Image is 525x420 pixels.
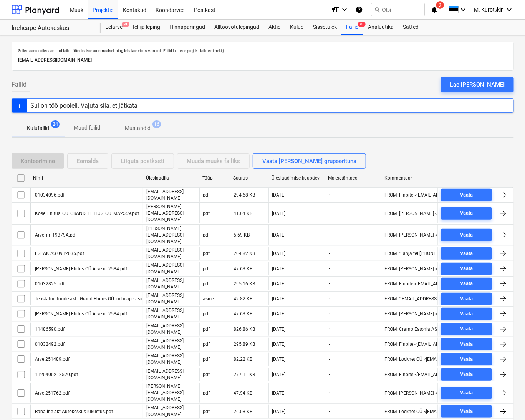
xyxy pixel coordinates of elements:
[398,20,423,35] div: Sätted
[74,124,100,132] p: Muud failid
[34,211,139,216] div: Kose_Ehitus_OU_GRAND_EHITUS_OU_MA2559.pdf
[34,296,146,302] div: Teostatud tööde akt - Grand Ehitus OÜ Inchcape.asice
[33,175,140,181] div: Nimi
[328,280,331,287] span: -
[328,356,331,363] span: -
[234,372,255,377] div: 277.11 KB
[203,251,210,256] div: pdf
[328,408,331,415] span: -
[34,232,77,238] div: Arve_nr_19379A.pdf
[234,192,255,198] div: 294.68 KB
[146,383,196,403] p: [PERSON_NAME][EMAIL_ADDRESS][DOMAIN_NAME]
[460,355,473,364] div: Vaata
[152,120,161,128] span: 16
[441,323,492,335] button: Vaata
[272,327,285,332] div: [DATE]
[328,175,378,181] div: Maksetähtaeg
[101,20,127,35] div: Eelarve
[165,20,210,35] a: Hinnapäringud
[234,390,252,396] div: 47.94 KB
[146,307,196,320] p: [EMAIL_ADDRESS][DOMAIN_NAME]
[18,56,507,64] p: [EMAIL_ADDRESS][DOMAIN_NAME]
[363,20,398,35] div: Analüütika
[18,48,507,53] p: Sellele aadressile saadetud failid töödeldakse automaatselt ning tehakse viirusekontroll. Failid ...
[384,175,435,181] div: Kommentaar
[441,207,492,220] button: Vaata
[441,308,492,320] button: Vaata
[328,250,331,257] span: -
[202,175,227,181] div: Tüüp
[460,325,473,333] div: Vaata
[34,409,113,414] div: Rahaline akt Autokeskus lukustus.pdf
[34,266,127,272] div: [PERSON_NAME] Ehitus OÜ Arve nr 2584.pdf
[328,311,331,317] span: -
[27,124,49,132] p: Kulufailid
[127,20,165,35] a: Tellija leping
[340,5,349,14] i: keyboard_arrow_down
[234,409,252,414] div: 26.08 KB
[210,20,264,35] a: Alltöövõtulepingud
[233,175,265,181] div: Suurus
[460,310,473,318] div: Vaata
[308,20,341,35] a: Sissetulek
[328,210,331,217] span: -
[441,368,492,381] button: Vaata
[460,370,473,379] div: Vaata
[328,390,331,396] span: -
[203,281,210,287] div: pdf
[272,390,285,396] div: [DATE]
[272,281,285,287] div: [DATE]
[460,231,473,240] div: Vaata
[441,77,514,92] button: Lae [PERSON_NAME]
[272,266,285,272] div: [DATE]
[374,7,381,13] span: search
[203,409,210,414] div: pdf
[441,405,492,418] button: Vaata
[460,388,473,397] div: Vaata
[34,327,65,332] div: 11486590.pdf
[12,24,91,32] div: Inchcape Autokeskus
[272,372,285,377] div: [DATE]
[234,327,255,332] div: 826.86 KB
[441,278,492,290] button: Vaata
[234,232,250,238] div: 5.69 KB
[460,295,473,303] div: Vaata
[122,22,129,27] span: 9+
[146,338,196,351] p: [EMAIL_ADDRESS][DOMAIN_NAME]
[358,22,366,27] span: 9+
[146,292,196,305] p: [EMAIL_ADDRESS][DOMAIN_NAME]
[34,357,70,362] div: Arve 251489.pdf
[331,5,340,14] i: format_size
[436,1,444,9] span: 9
[328,326,331,332] span: -
[146,353,196,366] p: [EMAIL_ADDRESS][DOMAIN_NAME]
[253,153,366,169] button: Vaata [PERSON_NAME] grupeerituna
[272,175,322,181] div: Üleslaadimise kuupäev
[441,353,492,365] button: Vaata
[474,7,504,13] span: M. Kurotškin
[441,229,492,241] button: Vaata
[146,203,196,223] p: [PERSON_NAME][EMAIL_ADDRESS][DOMAIN_NAME]
[328,232,331,238] span: -
[272,192,285,198] div: [DATE]
[146,262,196,275] p: [EMAIL_ADDRESS][DOMAIN_NAME]
[441,338,492,350] button: Vaata
[203,390,210,396] div: pdf
[34,251,84,256] div: ESPAK AS 0912035.pdf
[203,357,210,362] div: pdf
[264,20,285,35] a: Aktid
[234,251,255,256] div: 204.82 KB
[450,80,505,90] div: Lae [PERSON_NAME]
[146,188,196,202] p: [EMAIL_ADDRESS][DOMAIN_NAME]
[262,156,356,166] div: Vaata [PERSON_NAME] grupeerituna
[203,342,210,347] div: pdf
[328,341,331,348] span: -
[203,296,214,302] div: asice
[441,263,492,275] button: Vaata
[34,192,65,198] div: 01034096.pdf
[203,211,210,216] div: pdf
[460,249,473,258] div: Vaata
